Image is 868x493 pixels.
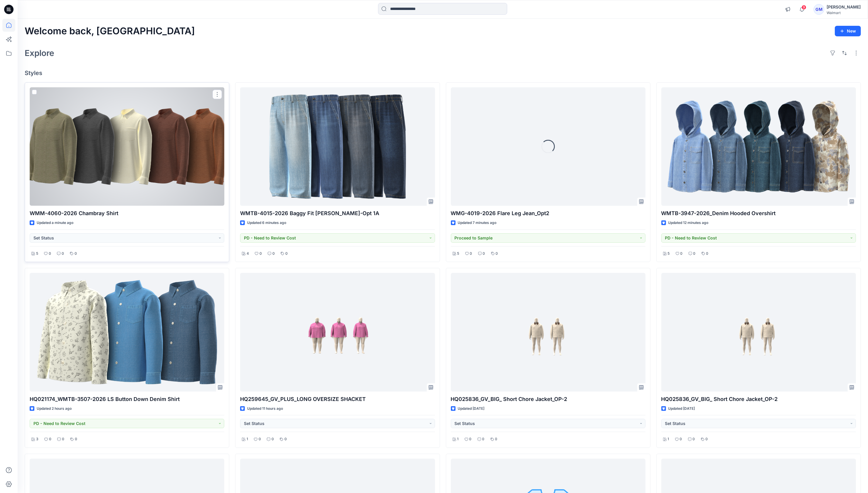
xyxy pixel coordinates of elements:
[247,251,249,257] p: 4
[259,436,261,442] p: 0
[693,251,696,257] p: 0
[680,436,682,442] p: 0
[240,87,435,206] a: WMTB-4015-2026 Baggy Fit Jean-Opt 1A
[457,436,459,442] p: 1
[25,69,861,76] h4: Styles
[668,251,670,257] p: 5
[661,87,856,206] a: WMTB-3947-2026_Denim Hooded Overshirt
[37,406,72,412] p: Updated 2 hours ago
[30,395,224,403] p: HQ021174_WMTB-3507-2026 LS Button Down Denim Shirt
[661,209,856,217] p: WMTB-3947-2026_Denim Hooded Overshirt
[30,87,224,206] a: WMM-4060-2026 Chambray Shirt
[469,436,472,442] p: 0
[62,251,64,257] p: 0
[661,395,856,403] p: HQ025836_GV_BIG_ Short Chore Jacket_OP-2
[25,26,195,37] h2: Welcome back, [GEOGRAPHIC_DATA]
[49,251,51,257] p: 0
[240,273,435,392] a: HQ259645_GV_PLUS_LONG OVERSIZE SHACKET
[75,436,77,442] p: 0
[285,251,288,257] p: 0
[247,406,283,412] p: Updated 11 hours ago
[457,251,459,257] p: 5
[37,220,73,226] p: Updated a minute ago
[814,4,824,15] div: GM
[75,251,77,257] p: 0
[451,273,645,392] a: HQ025836_GV_BIG_ Short Chore Jacket_OP-2
[240,209,435,217] p: WMTB-4015-2026 Baggy Fit [PERSON_NAME]-Opt 1A
[49,436,51,442] p: 0
[495,436,498,442] p: 0
[827,4,861,11] div: [PERSON_NAME]
[496,251,498,257] p: 0
[451,395,645,403] p: HQ025836_GV_BIG_ Short Chore Jacket_OP-2
[827,11,861,15] div: Walmart
[706,436,708,442] p: 0
[706,251,709,257] p: 0
[668,220,709,226] p: Updated 12 minutes ago
[62,436,64,442] p: 0
[247,220,286,226] p: Updated 6 minutes ago
[470,251,472,257] p: 0
[36,251,38,257] p: 5
[247,436,248,442] p: 1
[272,251,275,257] p: 0
[680,251,683,257] p: 0
[835,26,861,36] button: New
[482,436,485,442] p: 0
[272,436,274,442] p: 0
[668,406,695,412] p: Updated [DATE]
[802,5,806,10] span: 9
[483,251,485,257] p: 0
[30,209,224,217] p: WMM-4060-2026 Chambray Shirt
[458,220,497,226] p: Updated 7 minutes ago
[451,209,645,217] p: WMG-4019-2026 Flare Leg Jean_Opt2
[693,436,695,442] p: 0
[668,436,669,442] p: 1
[30,273,224,392] a: HQ021174_WMTB-3507-2026 LS Button Down Denim Shirt
[458,406,485,412] p: Updated [DATE]
[284,436,287,442] p: 0
[36,436,38,442] p: 3
[240,395,435,403] p: HQ259645_GV_PLUS_LONG OVERSIZE SHACKET
[259,251,262,257] p: 0
[661,273,856,392] a: HQ025836_GV_BIG_ Short Chore Jacket_OP-2
[25,48,54,58] h2: Explore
